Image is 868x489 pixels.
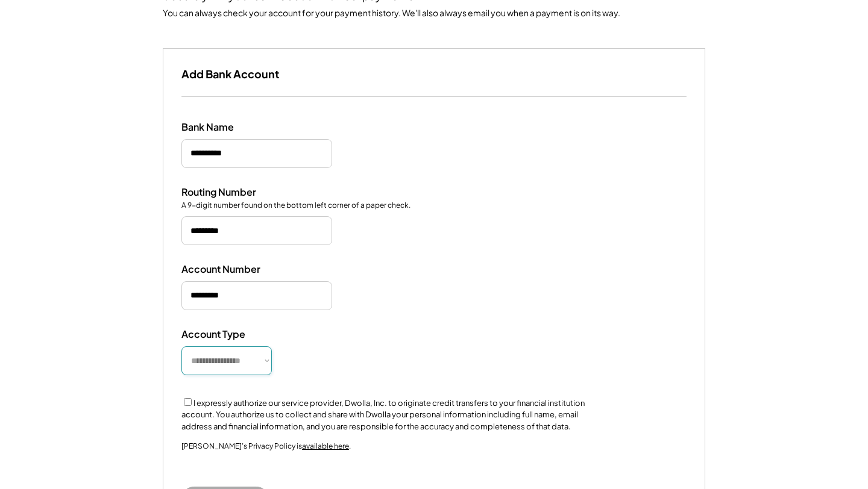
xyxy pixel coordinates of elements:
h3: Add Bank Account [181,67,279,81]
div: [PERSON_NAME]’s Privacy Policy is . [181,441,351,469]
div: A 9-digit number found on the bottom left corner of a paper check. [181,201,410,211]
div: Routing Number [181,186,302,199]
div: You can always check your account for your payment history. We'll also always email you when a pa... [163,7,705,18]
label: I expressly authorize our service provider, Dwolla, Inc. to originate credit transfers to your fi... [181,398,585,431]
div: Account Number [181,263,302,276]
div: Account Type [181,328,302,341]
a: available here [302,441,349,450]
div: Bank Name [181,121,302,134]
